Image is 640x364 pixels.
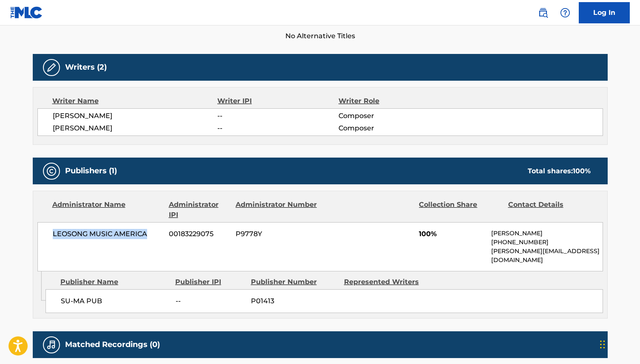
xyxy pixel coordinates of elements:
span: No Alternative Titles [33,31,608,41]
div: Represented Writers [344,277,431,287]
span: 00183229075 [169,229,229,239]
span: LEOSONG MUSIC AMERICA [53,229,163,239]
p: [PERSON_NAME] [491,229,602,238]
img: Writers [46,62,57,73]
div: Publisher Number [251,277,338,287]
p: [PHONE_NUMBER] [491,238,602,247]
img: Matched Recordings [46,340,57,350]
span: [PERSON_NAME] [53,111,218,121]
a: Public Search [535,4,552,21]
div: Drag [600,332,605,357]
h5: Publishers (1) [65,166,117,176]
span: Composer [338,111,449,121]
div: Publisher IPI [175,277,245,287]
div: Administrator Number [236,200,318,220]
div: Help [557,4,574,21]
span: P9778Y [236,229,318,239]
img: help [560,8,570,18]
p: [PERSON_NAME][EMAIL_ADDRESS][DOMAIN_NAME] [491,247,602,265]
div: Writer Role [338,96,449,106]
div: Publisher Name [60,277,169,287]
iframe: Chat Widget [597,323,640,364]
span: 100% [419,229,485,239]
img: search [538,8,548,18]
div: Total shares: [528,166,591,176]
img: Publishers [46,166,57,176]
div: Administrator IPI [169,200,229,220]
span: 100 % [573,167,591,175]
a: Log In [579,2,630,23]
span: P01413 [251,296,338,306]
h5: Writers (2) [65,62,107,72]
span: -- [217,111,338,121]
span: Composer [338,123,449,133]
div: Administrator Name [52,200,162,220]
h5: Matched Recordings (0) [65,340,160,350]
div: Writer IPI [217,96,338,106]
div: Collection Share [419,200,501,220]
span: SU-MA PUB [61,296,169,306]
span: -- [217,123,338,133]
span: -- [176,296,245,306]
div: Writer Name [52,96,218,106]
img: MLC Logo [10,6,43,19]
div: Contact Details [508,200,591,220]
span: [PERSON_NAME] [53,123,218,133]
